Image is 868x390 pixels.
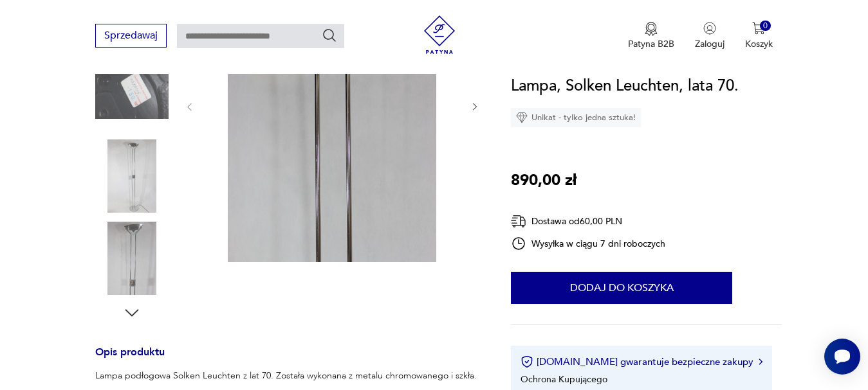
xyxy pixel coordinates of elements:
[511,213,526,229] img: Ikona dostawy
[322,28,337,43] button: Szukaj
[695,38,725,50] p: Zaloguj
[760,21,771,31] div: 0
[752,22,765,35] img: Ikona koszyka
[645,22,658,36] img: Ikona medalu
[521,373,607,386] li: Ochrona Kupującego
[95,139,169,213] img: Zdjęcie produktu Lampa, Solken Leuchten, lata 70.
[695,22,725,50] button: Zaloguj
[824,339,860,375] iframe: Smartsupp widget button
[95,348,480,369] h3: Opis produktu
[511,74,739,98] h1: Lampa, Solken Leuchten, lata 70.
[95,24,167,48] button: Sprzedawaj
[516,112,528,123] img: Ikona diamentu
[95,32,167,41] a: Sprzedawaj
[759,359,762,365] img: Ikona strzałki w prawo
[95,58,169,131] img: Zdjęcie produktu Lampa, Solken Leuchten, lata 70.
[511,213,665,229] div: Dostawa od 60,00 PLN
[511,108,641,127] div: Unikat - tylko jedna sztuka!
[745,38,773,50] p: Koszyk
[420,15,459,54] img: Patyna - sklep z meblami i dekoracjami vintage
[511,168,577,193] p: 890,00 zł
[703,22,716,35] img: Ikonka użytkownika
[628,22,674,50] button: Patyna B2B
[511,272,732,304] button: Dodaj do koszyka
[95,222,169,295] img: Zdjęcie produktu Lampa, Solken Leuchten, lata 70.
[628,22,674,50] a: Ikona medaluPatyna B2B
[521,355,533,368] img: Ikona certyfikatu
[521,355,762,368] button: [DOMAIN_NAME] gwarantuje bezpieczne zakupy
[628,38,674,50] p: Patyna B2B
[511,236,665,251] div: Wysyłka w ciągu 7 dni roboczych
[95,369,477,382] p: Lampa podłogowa Solken Leuchten z lat 70. Została wykonana z metalu chromowanego i szkła.
[745,22,773,50] button: 0Koszyk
